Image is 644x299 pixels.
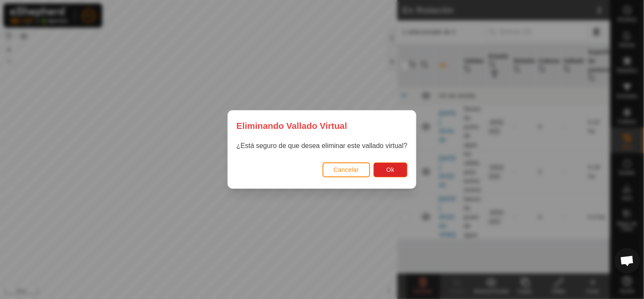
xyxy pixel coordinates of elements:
[236,119,347,132] span: Eliminando Vallado Virtual
[374,162,408,177] button: Ok
[323,162,370,177] button: Cancelar
[334,166,359,173] span: Cancelar
[236,141,408,151] p: ¿Está seguro de que desea eliminar este vallado virtual?
[615,248,640,273] div: Chat abierto
[387,166,395,173] span: Ok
